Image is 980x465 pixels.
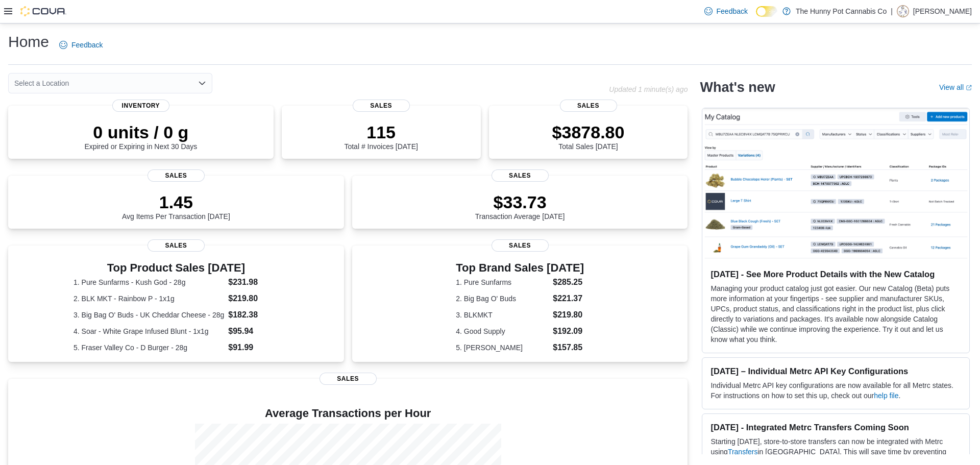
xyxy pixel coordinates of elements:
p: The Hunny Pot Cannabis Co [796,5,887,17]
p: [PERSON_NAME] [913,5,972,17]
dt: 5. Fraser Valley Co - D Burger - 28g [73,342,224,353]
svg: External link [966,85,972,91]
p: $33.73 [475,192,565,212]
span: Sales [148,169,205,182]
dt: 2. BLK MKT - Rainbow P - 1x1g [73,293,224,304]
dd: $157.85 [553,341,584,354]
div: Total # Invoices [DATE] [344,122,418,151]
span: Inventory [112,100,169,112]
div: Expired or Expiring in Next 30 Days [84,122,197,151]
span: Sales [560,100,617,112]
p: $3878.80 [552,122,625,142]
span: Sales [492,239,549,252]
div: Dillon Marquez [897,5,909,17]
p: Individual Metrc API key configurations are now available for all Metrc states. For instructions ... [710,380,961,401]
h1: Home [8,32,49,52]
h3: [DATE] - See More Product Details with the New Catalog [710,269,961,279]
dd: $192.09 [553,325,584,337]
span: Sales [148,239,205,252]
span: Sales [492,169,549,182]
dt: 1. Pure Sunfarms [456,277,549,287]
h4: Average Transactions per Hour [16,407,679,420]
span: Feedback [717,6,748,16]
div: Transaction Average [DATE] [475,192,565,221]
dt: 3. Big Bag O' Buds - UK Cheddar Cheese - 28g [73,310,224,320]
div: Avg Items Per Transaction [DATE] [122,192,230,221]
h3: Top Brand Sales [DATE] [456,262,584,274]
dd: $219.80 [228,292,278,305]
button: Open list of options [198,79,206,87]
dt: 5. [PERSON_NAME] [456,342,549,353]
dd: $219.80 [553,309,584,321]
dt: 3. BLKMKT [456,310,549,320]
dt: 4. Soar - White Grape Infused Blunt - 1x1g [73,326,224,336]
span: Feedback [71,40,103,50]
a: View allExternal link [939,83,972,91]
a: Feedback [700,1,752,21]
dd: $95.94 [228,325,278,337]
span: Dark Mode [756,17,756,17]
h2: What's new [700,79,775,95]
div: Total Sales [DATE] [552,122,625,151]
h3: Top Product Sales [DATE] [73,262,279,274]
dd: $285.25 [553,276,584,288]
span: Sales [320,373,377,385]
p: 0 units / 0 g [84,122,197,142]
input: Dark Mode [756,6,777,17]
h3: [DATE] - Integrated Metrc Transfers Coming Soon [710,422,961,432]
dd: $91.99 [228,341,278,354]
img: Cova [20,6,66,16]
h3: [DATE] – Individual Metrc API Key Configurations [710,366,961,376]
a: Transfers [728,448,758,456]
span: Sales [353,100,410,112]
p: Managing your product catalog just got easier. Our new Catalog (Beta) puts more information at yo... [710,283,961,345]
dt: 4. Good Supply [456,326,549,336]
dt: 2. Big Bag O' Buds [456,293,549,304]
p: 115 [344,122,418,142]
dd: $221.37 [553,292,584,305]
p: | [891,5,893,17]
a: Feedback [55,35,107,55]
p: 1.45 [122,192,230,212]
p: Updated 1 minute(s) ago [609,85,688,93]
a: help file [874,391,898,400]
dt: 1. Pure Sunfarms - Kush God - 28g [73,277,224,287]
dd: $231.98 [228,276,278,288]
dd: $182.38 [228,309,278,321]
